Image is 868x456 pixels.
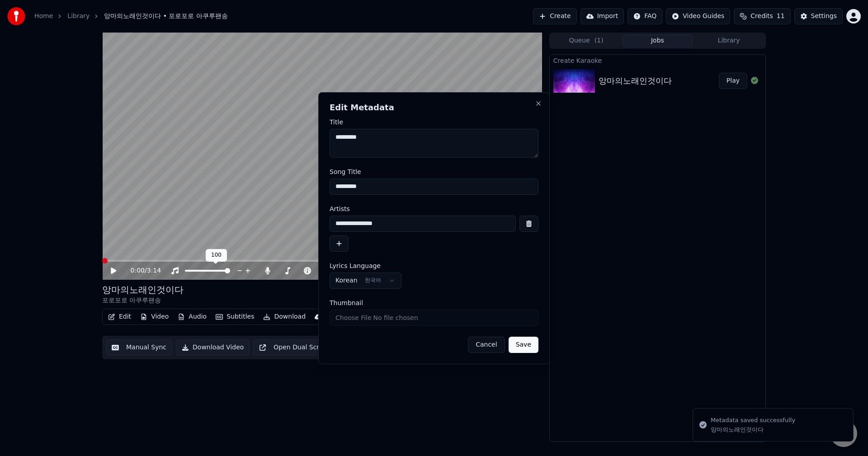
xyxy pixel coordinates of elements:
[330,300,363,306] span: Thumbnail
[509,337,538,353] button: Save
[330,206,538,212] label: Artists
[330,169,538,175] label: Song Title
[330,263,381,269] span: Lyrics Language
[330,103,538,112] h2: Edit Metadata
[468,337,505,353] button: Cancel
[330,119,538,125] label: Title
